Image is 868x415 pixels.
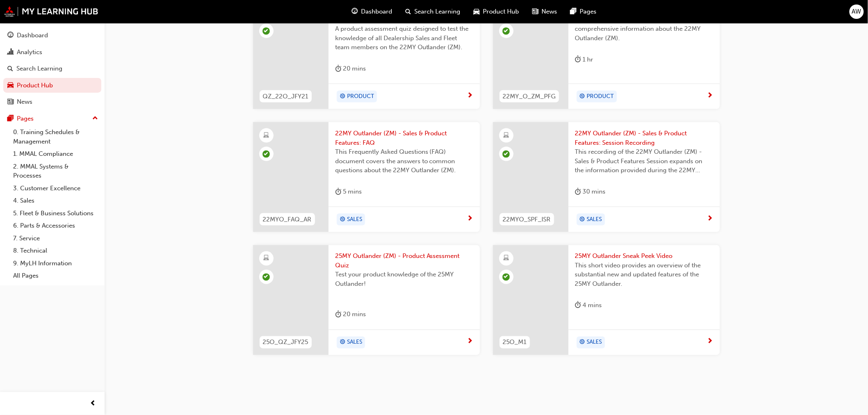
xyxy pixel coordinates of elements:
a: 3. Customer Excellence [10,182,101,195]
span: duration-icon [575,301,581,311]
button: AW [850,5,864,19]
div: 5 mins [335,187,362,197]
a: news-iconNews [525,3,564,20]
span: news-icon [532,7,538,17]
span: target-icon [580,91,585,102]
img: mmal [4,6,98,17]
span: guage-icon [7,32,14,39]
div: 4 mins [575,301,602,311]
span: car-icon [7,82,14,89]
span: SALES [587,215,602,224]
span: chart-icon [7,49,14,56]
span: learningRecordVerb_COMPLETE-icon [503,274,510,281]
button: DashboardAnalyticsSearch LearningProduct HubNews [3,26,101,111]
span: 22MY Outlander (ZM) - Sales & Product Features: Session Recording [575,129,713,147]
button: Pages [3,111,101,126]
span: learningResourceType_ELEARNING-icon [263,130,269,141]
span: target-icon [340,91,345,102]
a: 22MYO_FAQ_AR22MY Outlander (ZM) - Sales & Product Features: FAQThis Frequently Asked Questions (F... [253,122,480,232]
span: Dashboard [361,7,392,16]
span: PRODUCT [347,92,374,101]
a: 6. Parts & Accessories [10,219,101,232]
span: 22MY_O_ZM_PFG [503,92,556,101]
span: duration-icon [335,64,341,74]
span: 25O_M1 [503,338,527,347]
span: target-icon [340,214,345,225]
span: learningResourceType_ELEARNING-icon [263,253,269,264]
span: SALES [347,215,362,224]
a: Search Learning [3,61,101,76]
span: pages-icon [570,7,576,17]
div: 20 mins [335,64,366,74]
span: Search Learning [414,7,460,16]
a: Product Hub [3,78,101,93]
span: learningResourceType_ELEARNING-icon [503,130,509,141]
a: 2. MMAL Systems & Processes [10,160,101,182]
div: Search Learning [16,64,62,73]
a: guage-iconDashboard [345,3,399,20]
div: News [17,97,32,107]
span: This recording of the 22MY Outlander (ZM) - Sales & Product Features Session expands on the infor... [575,147,713,175]
span: News [541,7,557,16]
a: 7. Service [10,232,101,245]
a: 25O_QZ_JFY2525MY Outlander (ZM) - Product Assessment QuizTest your product knowledge of the 25MY ... [253,245,480,355]
span: 22MY Outlander (ZM) - Sales & Product Features: FAQ [335,129,473,147]
span: next-icon [707,92,713,100]
span: next-icon [467,215,473,223]
a: search-iconSearch Learning [399,3,467,20]
span: learningRecordVerb_COMPLETE-icon [263,150,270,158]
div: 20 mins [335,310,366,320]
span: target-icon [340,337,345,348]
a: 22MYO_SPF_ISR22MY Outlander (ZM) - Sales & Product Features: Session RecordingThis recording of t... [493,122,720,232]
span: news-icon [7,98,14,106]
span: next-icon [467,92,473,100]
span: 25MY Outlander (ZM) - Product Assessment Quiz [335,252,473,270]
a: pages-iconPages [564,3,603,20]
span: pages-icon [7,115,14,123]
span: duration-icon [335,310,341,320]
span: target-icon [580,337,585,348]
div: 30 mins [575,187,606,197]
span: learningRecordVerb_COMPLETE-icon [503,150,510,158]
span: learningResourceType_ELEARNING-icon [503,253,509,264]
div: Pages [17,114,34,123]
span: PRODUCT [587,92,614,101]
span: Pages [580,7,596,16]
span: 25MY Outlander Sneak Peek Video [575,252,713,261]
span: next-icon [467,338,473,346]
span: duration-icon [575,187,581,197]
span: This short video provides an overview of the substantial new and updated features of the 25MY Out... [575,261,713,289]
span: Product Hub [483,7,519,16]
span: learningRecordVerb_COMPLETE-icon [263,27,270,35]
a: car-iconProduct Hub [467,3,525,20]
span: learningRecordVerb_COMPLETE-icon [503,27,510,35]
span: next-icon [707,215,713,223]
span: up-icon [92,113,98,124]
a: 0. Training Schedules & Management [10,126,101,148]
a: 5. Fleet & Business Solutions [10,207,101,220]
div: 1 hr [575,55,594,65]
a: News [3,94,101,109]
span: search-icon [405,7,411,17]
span: next-icon [707,338,713,346]
span: target-icon [580,214,585,225]
span: prev-icon [90,399,96,409]
span: 22MYO_FAQ_AR [263,215,312,224]
a: 4. Sales [10,194,101,207]
span: SALES [347,338,362,347]
div: Dashboard [17,31,48,40]
a: 8. Technical [10,244,101,257]
span: guage-icon [352,7,358,17]
span: 25O_QZ_JFY25 [263,338,308,347]
span: duration-icon [335,187,341,197]
div: Analytics [17,48,42,57]
span: QZ_22O_JFY21 [263,92,308,101]
a: All Pages [10,269,101,282]
span: SALES [587,338,602,347]
span: AW [852,7,861,16]
span: learningRecordVerb_PASS-icon [263,274,270,281]
span: This Frequently Asked Questions (FAQ) document covers the answers to common questions about the 2... [335,147,473,175]
a: Dashboard [3,28,101,43]
a: 1. MMAL Compliance [10,148,101,160]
